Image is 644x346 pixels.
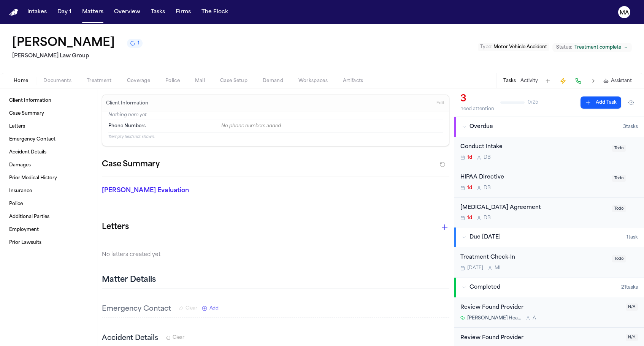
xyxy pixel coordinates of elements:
span: Status: [556,44,572,51]
span: Clear [186,305,197,311]
span: Police [165,78,180,84]
button: Tasks [503,78,516,84]
button: Due [DATE]1task [454,228,644,247]
button: Activity [520,78,538,84]
span: Prior Medical History [9,175,57,181]
div: 3 [460,93,494,105]
button: Add New [202,305,219,311]
span: 3 task s [623,124,638,130]
span: Due [DATE] [470,234,501,241]
div: Review Found Provider [460,334,621,343]
button: Edit Type: Motor Vehicle Accident [478,43,549,51]
div: Open task: Treatment Check-In [454,247,644,277]
button: Clear Accident Details [166,335,184,341]
span: Completed [470,284,500,291]
a: Prior Medical History [6,172,91,184]
button: Add Task [581,96,621,109]
p: No letters created yet [102,250,449,259]
a: Intakes [24,5,50,19]
div: No phone numbers added [221,123,443,129]
a: Employment [6,224,91,236]
span: Treatment [87,78,112,84]
p: 11 empty fields not shown. [108,134,443,140]
h1: [PERSON_NAME] [12,36,115,50]
h3: Emergency Contact [102,304,171,314]
button: Overview [111,5,143,19]
div: Open task: Conduct Intake [454,137,644,167]
span: M L [495,265,502,271]
a: The Flock [198,5,231,19]
span: Todo [612,175,626,182]
div: Review Found Provider [460,303,621,312]
span: A [533,315,536,321]
span: Demand [263,78,283,84]
span: Todo [612,145,626,152]
button: Assistant [603,78,632,84]
span: Case Setup [220,78,247,84]
button: Tasks [148,5,168,19]
span: Phone Numbers [108,123,146,129]
h2: Case Summary [102,158,160,171]
span: D B [484,185,491,191]
span: Emergency Contact [9,136,56,142]
div: Open task: Review Found Provider [454,297,644,328]
span: 1d [467,215,472,221]
button: Add Task [542,76,553,86]
span: Home [14,78,28,84]
a: Letters [6,120,91,133]
a: Insurance [6,185,91,197]
span: Coverage [127,78,150,84]
a: Home [9,9,18,16]
span: 21 task s [621,284,638,291]
p: [PERSON_NAME] Evaluation [102,186,212,195]
button: Change status from Treatment complete [552,43,632,52]
span: Insurance [9,188,32,194]
span: Artifacts [343,78,363,84]
span: Prior Lawsuits [9,240,41,246]
button: Edit [434,97,447,109]
span: 1d [467,155,472,161]
a: Additional Parties [6,211,91,223]
text: MA [620,10,629,16]
div: HIPAA Directive [460,173,608,182]
a: Case Summary [6,107,91,120]
span: Type : [480,45,492,49]
span: Police [9,201,23,207]
span: D B [484,155,491,161]
span: Todo [612,255,626,262]
div: [MEDICAL_DATA] Agreement [460,204,608,212]
button: Overdue3tasks [454,117,644,137]
h2: Matter Details [102,275,156,285]
span: Workspaces [298,78,328,84]
span: Todo [612,205,626,212]
span: Documents [43,78,71,84]
a: Accident Details [6,146,91,158]
button: Create Immediate Task [558,76,568,86]
span: D B [484,215,491,221]
a: Client Information [6,95,91,107]
button: Day 1 [54,5,75,19]
span: [PERSON_NAME] Health ([PERSON_NAME] & [PERSON_NAME] Hospital) [467,315,521,321]
span: Clear [173,335,184,341]
h3: Accident Details [102,333,158,344]
span: Accident Details [9,149,46,155]
span: N/A [626,303,638,311]
div: need attention [460,106,494,112]
span: [DATE] [467,265,483,271]
h1: Letters [102,221,129,233]
div: Open task: HIPAA Directive [454,167,644,197]
h3: Client Information [105,100,150,106]
button: 1 active task [127,39,143,48]
a: Prior Lawsuits [6,237,91,249]
span: Add [209,305,219,311]
button: Make a Call [573,76,584,86]
span: Client Information [9,98,51,104]
span: Edit [436,101,444,106]
span: Motor Vehicle Accident [493,45,547,49]
span: 1 [138,40,140,46]
span: Additional Parties [9,214,49,220]
span: 0 / 25 [528,100,538,106]
span: Case Summary [9,111,44,117]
